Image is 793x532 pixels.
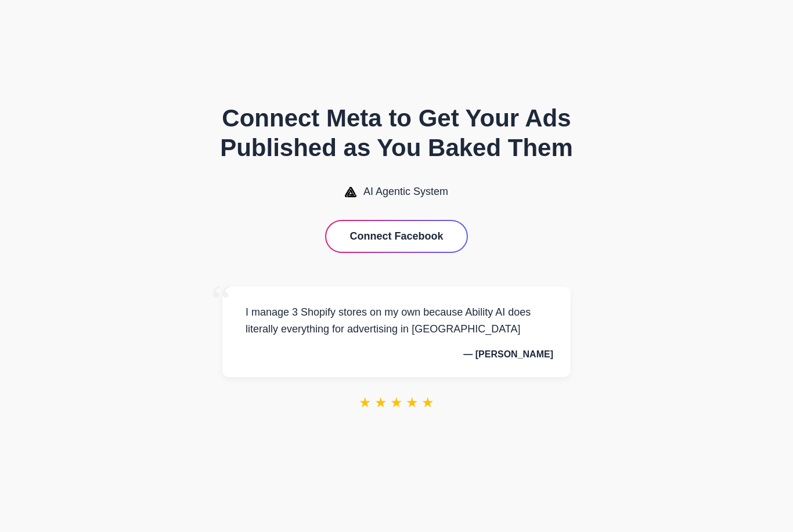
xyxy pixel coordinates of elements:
span: ★ [421,395,434,411]
h1: Connect Meta to Get Your Ads Published as You Baked Them [176,104,617,162]
span: “ [211,275,232,328]
span: AI Agentic System [363,186,448,198]
span: ★ [359,395,372,411]
p: — [PERSON_NAME] [240,349,553,360]
span: ★ [406,395,419,411]
span: ★ [390,395,403,411]
button: Connect Facebook [326,221,466,252]
span: ★ [374,395,387,411]
img: AI Agentic System Logo [345,187,356,197]
p: I manage 3 Shopify stores on my own because Ability AI does literally everything for advertising ... [240,304,553,338]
